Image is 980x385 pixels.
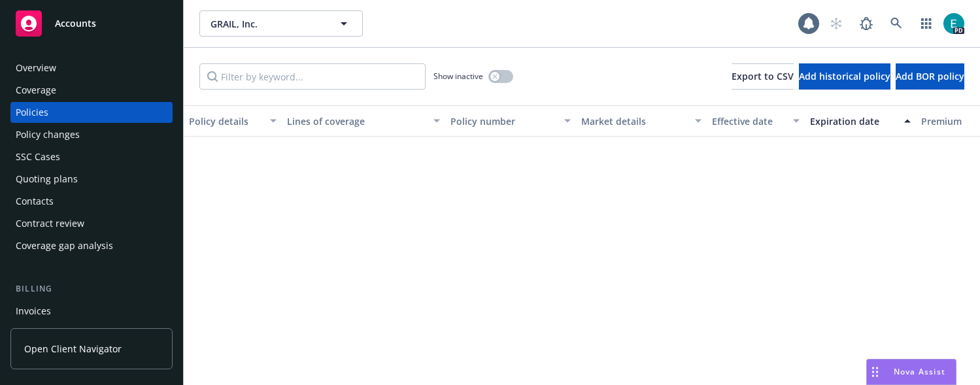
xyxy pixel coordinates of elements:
[866,359,956,385] button: Nova Assist
[805,105,916,137] button: Expiration date
[576,105,707,137] button: Market details
[450,114,556,128] div: Policy number
[10,301,173,322] a: Invoices
[16,169,78,190] div: Quoting plans
[10,102,173,123] a: Policies
[282,105,445,137] button: Lines of coverage
[16,235,113,256] div: Coverage gap analysis
[55,18,96,29] span: Accounts
[896,70,964,82] span: Add BOR policy
[921,114,975,128] div: Premium
[16,58,56,78] div: Overview
[10,80,173,101] a: Coverage
[883,10,909,37] a: Search
[10,124,173,145] a: Policy changes
[211,17,324,31] span: GRAIL, Inc.
[10,191,173,212] a: Contacts
[10,169,173,190] a: Quoting plans
[10,282,173,295] div: Billing
[712,114,785,128] div: Effective date
[199,10,363,37] button: GRAIL, Inc.
[199,63,426,90] input: Filter by keyword...
[287,114,426,128] div: Lines of coverage
[894,366,945,377] span: Nova Assist
[732,63,794,90] button: Export to CSV
[433,71,483,82] span: Show inactive
[16,301,51,322] div: Invoices
[799,63,890,90] button: Add historical policy
[810,114,896,128] div: Expiration date
[445,105,576,137] button: Policy number
[189,114,262,128] div: Policy details
[10,235,173,256] a: Coverage gap analysis
[707,105,805,137] button: Effective date
[867,360,883,384] div: Drag to move
[10,213,173,234] a: Contract review
[943,13,964,34] img: photo
[16,124,80,145] div: Policy changes
[24,342,122,356] span: Open Client Navigator
[16,146,60,167] div: SSC Cases
[16,191,54,212] div: Contacts
[10,146,173,167] a: SSC Cases
[581,114,687,128] div: Market details
[853,10,879,37] a: Report a Bug
[16,80,56,101] div: Coverage
[10,5,173,42] a: Accounts
[896,63,964,90] button: Add BOR policy
[799,70,890,82] span: Add historical policy
[732,70,794,82] span: Export to CSV
[184,105,282,137] button: Policy details
[913,10,939,37] a: Switch app
[10,58,173,78] a: Overview
[16,213,84,234] div: Contract review
[823,10,849,37] a: Start snowing
[16,102,48,123] div: Policies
